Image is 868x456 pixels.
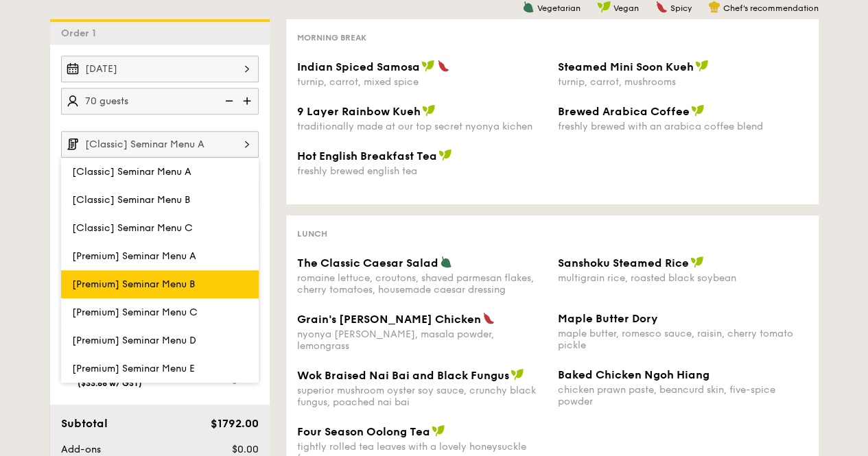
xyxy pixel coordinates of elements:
[558,384,808,407] div: chicken prawn paste, beancurd skin, five-spice powder
[558,272,808,284] div: multigrain rice, roasted black soybean
[231,444,258,455] span: $0.00
[438,149,452,161] img: icon-vegan.f8ff3823.svg
[558,256,689,269] span: Sanshoku Steamed Rice
[558,368,709,381] span: Baked Chicken Ngoh Hiang
[78,379,142,388] span: ($33.68 w/ GST)
[297,369,509,382] span: Wok Braised Nai Bai and Black Fungus
[72,363,195,374] span: [Premium] Seminar Menu E
[511,368,524,381] img: icon-vegan.f8ff3823.svg
[597,1,611,13] img: icon-vegan.f8ff3823.svg
[72,335,196,346] span: [Premium] Seminar Menu D
[218,88,238,114] img: icon-reduce.1d2dbef1.svg
[297,76,547,88] div: turnip, carrot, mixed spice
[482,312,495,324] img: icon-spicy.37a8142b.svg
[297,229,327,239] span: Lunch
[72,307,198,318] span: [Premium] Seminar Menu C
[421,60,435,72] img: icon-vegan.f8ff3823.svg
[690,256,704,268] img: icon-vegan.f8ff3823.svg
[691,104,705,117] img: icon-vegan.f8ff3823.svg
[61,88,259,115] input: Number of guests
[297,272,547,296] div: romaine lettuce, croutons, shaved parmesan flakes, cherry tomatoes, housemade caesar dressing
[72,166,191,178] span: [Classic] Seminar Menu A
[72,194,190,206] span: [Classic] Seminar Menu B
[432,424,445,437] img: icon-vegan.f8ff3823.svg
[440,256,452,268] img: icon-vegetarian.fe4039eb.svg
[297,256,438,269] span: The Classic Caesar Salad
[655,1,668,13] img: icon-spicy.37a8142b.svg
[708,1,720,13] img: icon-chef-hat.a58ddaea.svg
[558,121,808,132] div: freshly brewed with an arabica coffee blend
[238,88,259,114] img: icon-add.58712e84.svg
[297,33,366,43] span: Morning break
[297,313,481,326] span: Grain's [PERSON_NAME] Chicken
[558,105,690,118] span: Brewed Arabica Coffee
[72,278,195,290] span: [Premium] Seminar Menu B
[210,417,258,430] span: $1792.00
[437,60,449,72] img: icon-spicy.37a8142b.svg
[537,3,580,13] span: Vegetarian
[723,3,819,13] span: Chef's recommendation
[297,60,420,73] span: Indian Spiced Samosa
[61,444,101,455] span: Add-ons
[558,60,694,73] span: Steamed Mini Soon Kueh
[61,417,108,430] span: Subtotal
[297,385,547,408] div: superior mushroom oyster soy sauce, crunchy black fungus, poached nai bai
[670,3,692,13] span: Spicy
[558,328,808,351] div: maple butter, romesco sauce, raisin, cherry tomato pickle
[297,121,547,132] div: traditionally made at our top secret nyonya kichen
[72,222,193,234] span: [Classic] Seminar Menu C
[61,56,259,82] input: Event date
[235,131,259,157] img: icon-chevron-right.3c0dfbd6.svg
[297,425,430,438] span: Four Season Oolong Tea
[297,328,547,352] div: nyonya [PERSON_NAME], masala powder, lemongrass
[558,312,658,325] span: Maple Butter Dory
[613,3,639,13] span: Vegan
[695,60,709,72] img: icon-vegan.f8ff3823.svg
[61,27,102,39] span: Order 1
[558,76,808,88] div: turnip, carrot, mushrooms
[297,149,437,163] span: Hot English Breakfast Tea
[297,105,421,118] span: 9 Layer Rainbow Kueh
[522,1,535,13] img: icon-vegetarian.fe4039eb.svg
[72,250,196,262] span: [Premium] Seminar Menu A
[297,165,547,177] div: freshly brewed english tea
[422,104,436,117] img: icon-vegan.f8ff3823.svg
